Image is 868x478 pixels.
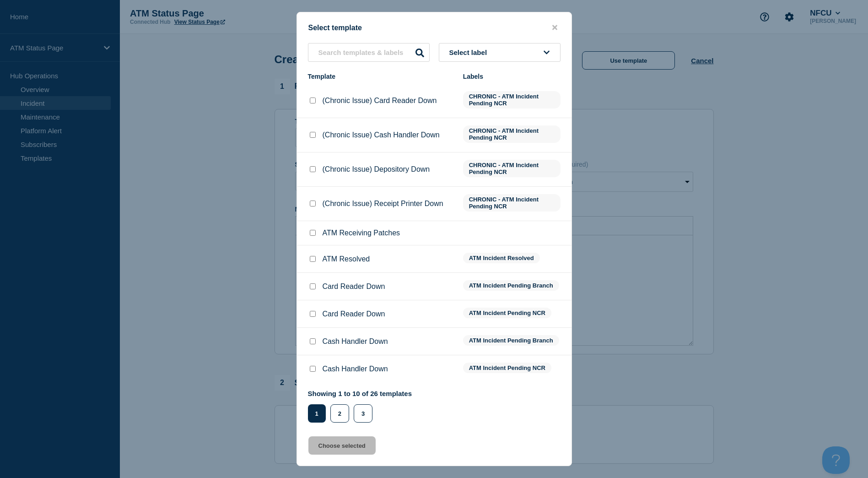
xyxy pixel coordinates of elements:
[463,253,540,263] span: ATM Incident Resolved
[323,337,388,346] p: Cash Handler Down
[323,310,385,318] p: Card Reader Down
[439,43,561,62] button: Select label
[323,200,443,208] p: (Chronic Issue) Receipt Printer Down
[449,49,491,56] span: Select label
[308,73,454,80] div: Template
[310,366,316,372] input: Cash Handler Down checkbox
[310,283,316,289] input: Card Reader Down checkbox
[323,365,388,373] p: Cash Handler Down
[463,335,559,346] span: ATM Incident Pending Branch
[308,436,376,455] button: Choose selected
[310,338,316,344] input: Cash Handler Down checkbox
[323,165,430,174] p: (Chronic Issue) Depository Down
[310,98,316,103] input: (Chronic Issue) Card Reader Down checkbox
[310,256,316,262] input: ATM Resolved checkbox
[463,125,561,143] span: CHRONIC - ATM Incident Pending NCR
[550,23,560,32] button: close button
[308,43,430,62] input: Search templates & labels
[463,194,561,212] span: CHRONIC - ATM Incident Pending NCR
[310,132,316,138] input: (Chronic Issue) Cash Handler Down checkbox
[463,91,561,109] span: CHRONIC - ATM Incident Pending NCR
[323,255,370,263] p: ATM Resolved
[297,23,571,32] div: Select template
[463,280,559,291] span: ATM Incident Pending Branch
[310,230,316,236] input: ATM Receiving Patches checkbox
[323,282,385,291] p: Card Reader Down
[463,363,551,373] span: ATM Incident Pending NCR
[354,404,372,423] button: 3
[463,73,561,80] div: Labels
[323,97,437,105] p: (Chronic Issue) Card Reader Down
[323,131,440,139] p: (Chronic Issue) Cash Handler Down
[463,308,551,318] span: ATM Incident Pending NCR
[310,166,316,172] input: (Chronic Issue) Depository Down checkbox
[330,404,349,423] button: 2
[323,229,400,237] p: ATM Receiving Patches
[308,390,412,397] p: Showing 1 to 10 of 26 templates
[463,160,561,177] span: CHRONIC - ATM Incident Pending NCR
[310,201,316,206] input: (Chronic Issue) Receipt Printer Down checkbox
[310,311,316,317] input: Card Reader Down checkbox
[308,404,326,423] button: 1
